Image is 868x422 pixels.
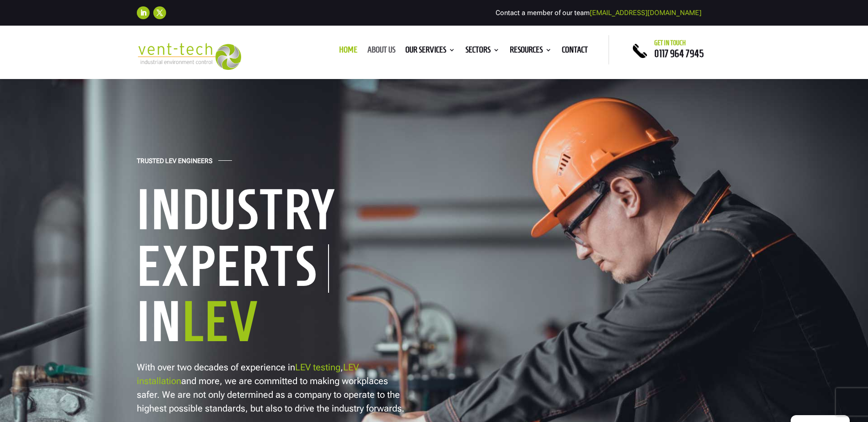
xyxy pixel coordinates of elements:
a: Home [339,47,357,57]
p: With over two decades of experience in , and more, we are committed to making workplaces safer. W... [137,360,407,415]
a: [EMAIL_ADDRESS][DOMAIN_NAME] [590,9,701,17]
span: Contact a member of our team [496,9,701,17]
h1: Experts [137,244,329,293]
a: 0117 964 7945 [654,48,704,59]
a: LEV installation [137,362,359,386]
img: 2023-09-27T08_35_16.549ZVENT-TECH---Clear-background [137,43,242,70]
a: About us [367,47,395,57]
a: Sectors [465,47,500,57]
a: Follow on X [153,6,166,19]
span: Get in touch [654,39,686,47]
h1: Industry [137,181,421,243]
span: LEV [182,291,259,351]
a: LEV testing [295,362,340,373]
a: Our Services [405,47,455,57]
a: Resources [510,47,552,57]
h4: Trusted LEV Engineers [137,157,212,169]
a: Follow on LinkedIn [137,6,150,19]
h1: In [137,293,421,355]
a: Contact [562,47,588,57]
